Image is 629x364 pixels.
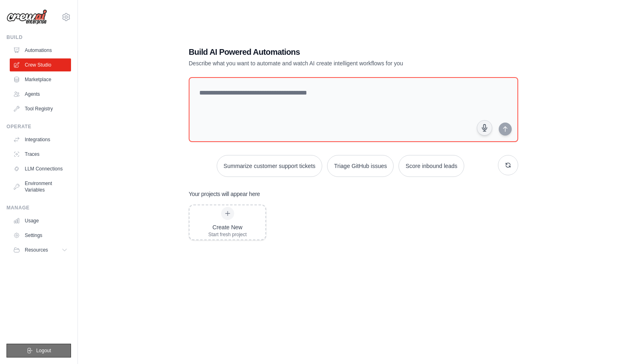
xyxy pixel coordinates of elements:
[189,59,461,67] p: Describe what you want to automate and watch AI create intelligent workflows for you
[10,214,71,227] a: Usage
[10,88,71,101] a: Agents
[498,155,518,175] button: Get new suggestions
[10,177,71,196] a: Environment Variables
[10,148,71,161] a: Traces
[10,102,71,115] a: Tool Registry
[6,344,71,358] button: Logout
[10,44,71,57] a: Automations
[10,162,71,175] a: LLM Connections
[6,9,47,25] img: Logo
[6,34,71,41] div: Build
[10,243,71,256] button: Resources
[36,347,51,354] span: Logout
[10,229,71,242] a: Settings
[208,231,247,238] div: Start fresh project
[588,325,629,364] iframe: Chat Widget
[25,247,48,253] span: Resources
[477,120,492,136] button: Click to speak your automation idea
[327,155,394,177] button: Triage GitHub issues
[6,205,71,211] div: Manage
[6,123,71,130] div: Operate
[10,58,71,71] a: Crew Studio
[189,46,461,58] h1: Build AI Powered Automations
[189,190,260,198] h3: Your projects will appear here
[399,155,464,177] button: Score inbound leads
[217,155,322,177] button: Summarize customer support tickets
[208,223,247,231] div: Create New
[10,133,71,146] a: Integrations
[10,73,71,86] a: Marketplace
